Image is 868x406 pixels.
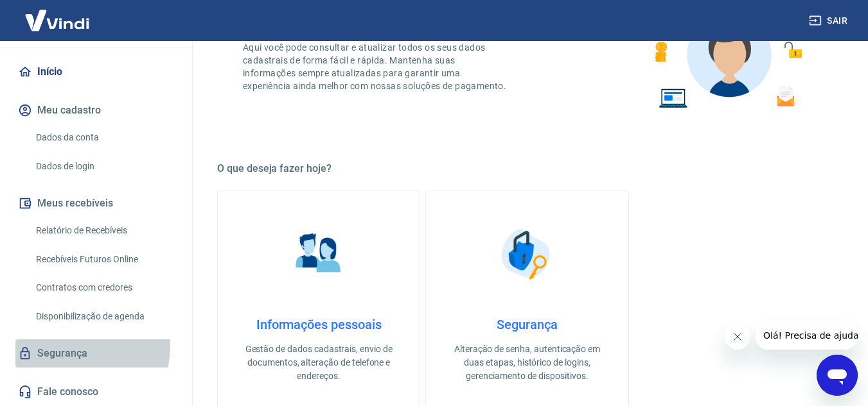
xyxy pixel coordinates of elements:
a: Recebíveis Futuros Online [31,246,177,273]
button: Sair [806,9,853,33]
iframe: Mensagem da empresa [756,321,858,350]
h5: O que deseja fazer hoje? [217,162,837,175]
button: Meus recebíveis [15,189,177,217]
a: Dados da conta [31,124,177,151]
p: Aqui você pode consultar e atualizar todos os seus dados cadastrais de forma fácil e rápida. Mant... [243,41,509,92]
p: Alteração de senha, autenticação em duas etapas, histórico de logins, gerenciamento de dispositivos. [447,343,607,383]
iframe: Fechar mensagem [725,324,750,350]
h4: Segurança [447,317,607,332]
img: Segurança [495,222,559,286]
a: Segurança [15,339,177,368]
a: Disponibilização de agenda [31,303,177,330]
iframe: Botão para abrir a janela de mensagens [817,355,858,396]
span: Olá! Precisa de ajuda? [8,9,108,19]
a: Dados de login [31,153,177,180]
img: Informações pessoais [287,222,351,286]
p: Gestão de dados cadastrais, envio de documentos, alteração de telefone e endereços. [238,343,399,383]
h4: Informações pessoais [238,317,399,332]
a: Fale conosco [15,378,177,406]
a: Contratos com credores [31,275,177,301]
a: Relatório de Recebíveis [31,217,177,244]
img: Vindi [15,1,99,40]
a: Início [15,58,177,86]
button: Meu cadastro [15,96,177,124]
